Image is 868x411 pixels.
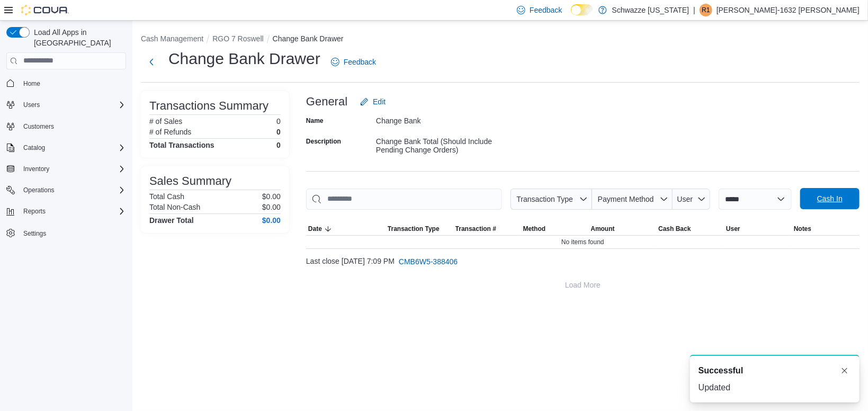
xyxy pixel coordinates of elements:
[2,97,130,112] button: Users
[308,225,322,233] span: Date
[19,163,126,175] span: Inventory
[565,280,601,290] span: Load More
[699,364,851,377] div: Notification
[327,51,380,73] a: Feedback
[794,225,811,233] span: Notes
[598,195,654,203] span: Payment Method
[2,119,130,134] button: Customers
[23,101,40,109] span: Users
[19,77,126,90] span: Home
[30,27,126,48] span: Load All Apps in [GEOGRAPHIC_DATA]
[612,4,690,16] p: Schwazze [US_STATE]
[699,381,851,394] div: Updated
[386,222,453,235] button: Transaction Type
[2,225,130,240] button: Settings
[455,225,496,233] span: Transaction #
[306,189,502,210] input: This is a search bar. As you type, the results lower in the page will automatically filter.
[838,364,851,377] button: Dismiss toast
[724,222,792,235] button: User
[726,225,740,233] span: User
[19,226,126,239] span: Settings
[561,238,604,246] span: No items found
[19,99,126,111] span: Users
[395,251,462,272] button: CMB6W5-388406
[141,51,162,73] button: Next
[276,117,281,126] p: 0
[2,76,130,91] button: Home
[149,192,184,201] h6: Total Cash
[19,227,50,240] a: Settings
[19,99,44,111] button: Users
[23,229,46,238] span: Settings
[212,34,263,43] button: RGO 7 Roswell
[19,184,59,196] button: Operations
[149,216,194,225] h4: Drawer Total
[817,193,843,204] span: Cash In
[19,205,50,218] button: Reports
[571,4,593,15] input: Dark Mode
[262,203,281,211] p: $0.00
[306,137,341,146] label: Description
[388,225,440,233] span: Transaction Type
[306,251,860,272] div: Last close [DATE] 7:09 PM
[306,222,386,235] button: Date
[399,256,458,267] span: CMB6W5-388406
[306,117,324,125] label: Name
[149,203,201,211] h6: Total Non-Cash
[262,192,281,201] p: $0.00
[591,225,615,233] span: Amount
[658,225,691,233] span: Cash Back
[376,112,518,125] div: Change Bank
[2,162,130,176] button: Inventory
[141,33,860,46] nav: An example of EuiBreadcrumbs
[717,4,860,16] p: [PERSON_NAME]-1632 [PERSON_NAME]
[306,274,860,296] button: Load More
[23,122,54,131] span: Customers
[19,184,126,196] span: Operations
[699,364,743,377] span: Successful
[19,120,126,133] span: Customers
[19,141,126,154] span: Catalog
[523,225,546,233] span: Method
[702,4,710,16] span: R1
[141,34,203,43] button: Cash Management
[800,188,860,209] button: Cash In
[168,48,320,69] h1: Change Bank Drawer
[511,189,592,210] button: Transaction Type
[453,222,521,235] button: Transaction #
[521,222,589,235] button: Method
[700,4,712,16] div: Russell-1632 Ross
[656,222,724,235] button: Cash Back
[276,141,281,149] h4: 0
[23,79,40,88] span: Home
[592,189,673,210] button: Payment Method
[673,189,710,210] button: User
[23,207,46,216] span: Reports
[262,216,281,225] h4: $0.00
[792,222,860,235] button: Notes
[344,57,376,67] span: Feedback
[6,72,126,269] nav: Complex example
[516,195,573,203] span: Transaction Type
[19,141,49,154] button: Catalog
[2,183,130,198] button: Operations
[19,120,58,133] a: Customers
[2,140,130,155] button: Catalog
[530,5,562,15] span: Feedback
[149,128,191,136] h6: # of Refunds
[306,95,347,108] h3: General
[149,100,269,112] h3: Transactions Summary
[19,163,53,175] button: Inventory
[23,144,45,152] span: Catalog
[23,165,49,173] span: Inventory
[677,195,693,203] span: User
[149,141,214,149] h4: Total Transactions
[21,5,69,15] img: Cova
[376,133,518,154] div: Change Bank Total (Should Include Pending Change Orders)
[693,4,695,16] p: |
[273,34,344,43] button: Change Bank Drawer
[149,175,231,187] h3: Sales Summary
[2,204,130,219] button: Reports
[19,205,126,218] span: Reports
